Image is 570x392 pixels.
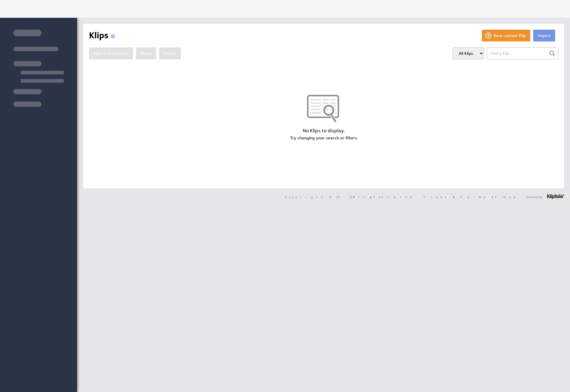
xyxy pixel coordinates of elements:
[159,47,181,59] button: Delete
[285,195,417,198] span: Copyright © 2025
[533,30,555,42] button: Import
[423,195,520,199] a: Trust & Terms of Use
[89,47,133,59] button: Add to Dashboard
[83,128,564,134] div: No Klips to display.
[13,30,64,107] img: skeleton-sidenav.svg
[487,47,558,59] input: Find a Klip...
[83,135,564,141] div: Try changing your search or filters
[547,194,564,199] img: logo-footer.png
[526,195,543,198] span: Powered by
[482,30,530,42] button: New custom Klip
[89,30,117,42] h1: Klips
[136,47,156,59] button: Share
[353,195,417,199] a: Klipfolio Inc.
